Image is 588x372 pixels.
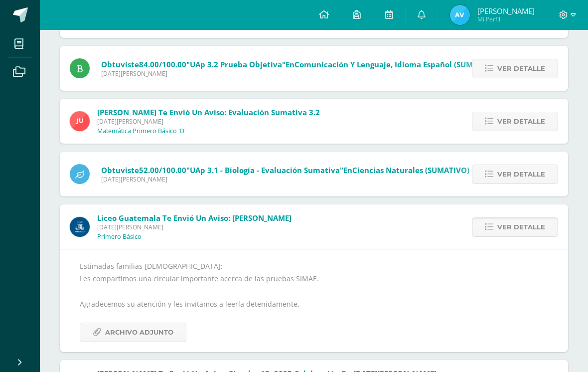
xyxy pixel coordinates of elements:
img: 9b59e3c0638745a33583cfa76830d6a9.png [450,5,470,25]
span: [PERSON_NAME] [477,6,535,16]
span: 52.00/100.00 [139,165,186,175]
span: "UAp 3.1 - Biología - Evaluación sumativa" [186,165,343,175]
span: [PERSON_NAME] te envió un aviso: Evaluación sumativa 3.2 [97,107,320,117]
p: Primero Básico [97,233,142,241]
span: Obtuviste en [101,165,469,175]
span: Obtuviste en [101,59,498,69]
span: Archivo Adjunto [105,323,173,342]
span: [DATE][PERSON_NAME] [101,175,469,184]
a: Archivo Adjunto [80,323,186,342]
span: [DATE][PERSON_NAME] [97,223,292,231]
span: Ver detalle [497,112,545,131]
img: b5613e1a4347ac065b47e806e9a54e9c.png [70,111,90,131]
p: Matemática Primero Básico 'D' [97,127,186,135]
span: Ciencias Naturales (SUMATIVO) [352,165,469,175]
span: [DATE][PERSON_NAME] [101,69,498,78]
span: Ver detalle [497,218,545,236]
span: Ver detalle [497,165,545,184]
div: Estimadas familias [DEMOGRAPHIC_DATA]: Les compartimos una circular importante acerca de las prue... [80,260,548,342]
span: Ver detalle [497,59,545,78]
span: Mi Perfil [477,15,535,23]
span: "UAp 3.2 prueba objetiva" [186,59,286,69]
span: 84.00/100.00 [139,59,186,69]
span: Liceo Guatemala te envió un aviso: [PERSON_NAME] [97,213,292,223]
span: Comunicación y Lenguaje, Idioma Español (SUMATIVO) [294,59,498,69]
span: [DATE][PERSON_NAME] [97,117,320,126]
img: b41cd0bd7c5dca2e84b8bd7996f0ae72.png [70,217,90,237]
